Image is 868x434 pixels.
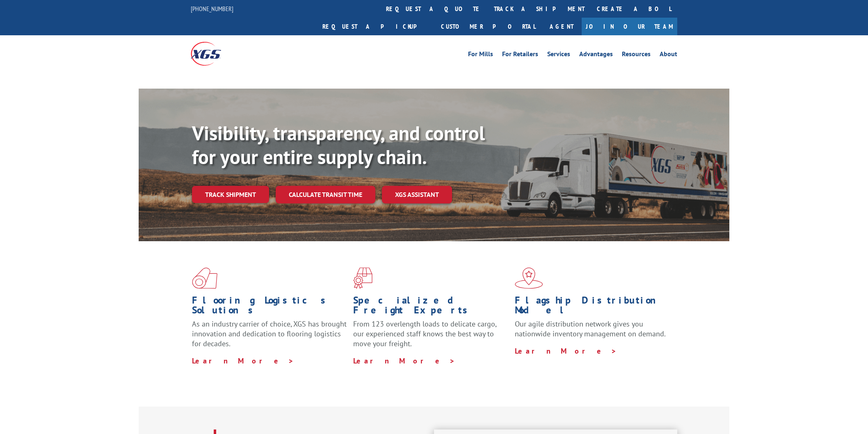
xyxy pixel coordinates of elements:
a: For Mills [468,51,493,60]
a: Track shipment [192,186,269,203]
a: Learn More > [515,346,617,356]
a: About [660,51,677,60]
a: Customer Portal [435,18,541,35]
a: For Retailers [502,51,538,60]
a: Join Our Team [582,18,677,35]
img: xgs-icon-flagship-distribution-model-red [515,267,543,289]
a: [PHONE_NUMBER] [191,5,233,13]
b: Visibility, transparency, and control for your entire supply chain. [192,120,485,169]
a: Resources [622,51,651,60]
span: As an industry carrier of choice, XGS has brought innovation and dedication to flooring logistics... [192,319,347,348]
a: Agent [541,18,582,35]
h1: Specialized Freight Experts [353,295,508,319]
a: Learn More > [192,356,294,365]
a: Calculate transit time [276,186,375,203]
img: xgs-icon-focused-on-flooring-red [353,267,372,289]
a: XGS ASSISTANT [382,186,452,203]
a: Services [547,51,570,60]
a: Learn More > [353,356,455,365]
p: From 123 overlength loads to delicate cargo, our experienced staff knows the best way to move you... [353,319,508,356]
img: xgs-icon-total-supply-chain-intelligence-red [192,267,217,289]
span: Our agile distribution network gives you nationwide inventory management on demand. [515,319,666,338]
h1: Flagship Distribution Model [515,295,670,319]
h1: Flooring Logistics Solutions [192,295,347,319]
a: Advantages [579,51,613,60]
a: Request a pickup [316,18,435,35]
